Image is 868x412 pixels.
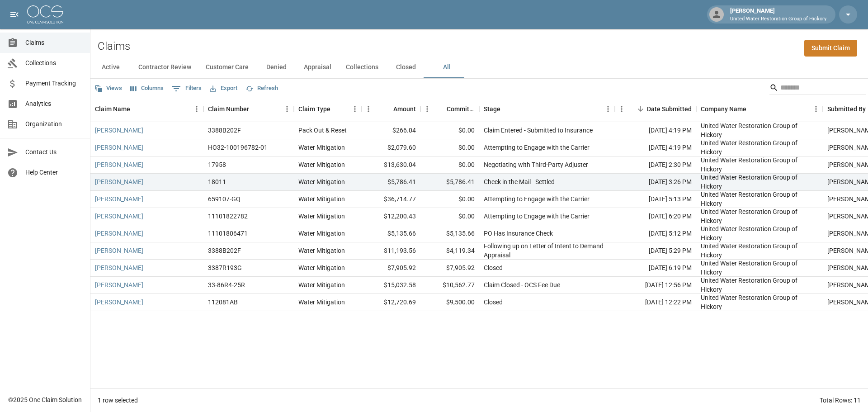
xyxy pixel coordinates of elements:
div: [DATE] 5:13 PM [615,191,696,208]
a: [PERSON_NAME] [95,212,143,221]
div: [DATE] 4:19 PM [615,139,696,156]
div: Total Rows: 11 [820,396,861,405]
button: Closed [386,57,426,78]
div: Committed Amount [420,96,479,122]
div: $2,079.60 [362,139,420,156]
div: Claim Number [208,96,249,122]
div: [PERSON_NAME] [726,6,830,23]
button: Show filters [170,81,204,96]
div: © 2025 One Claim Solution [8,395,82,404]
div: United Water Restoration Group of Hickory [701,138,818,156]
button: Menu [809,102,823,116]
div: 1 row selected [98,396,138,405]
div: $0.00 [420,122,479,139]
div: Claim Closed - OCS Fee Due [484,280,560,289]
div: 3387R193G [208,263,242,272]
button: Menu [190,102,203,116]
button: Menu [601,102,615,116]
div: Claim Name [95,96,130,122]
a: [PERSON_NAME] [95,298,143,307]
a: [PERSON_NAME] [95,229,143,238]
div: $7,905.92 [362,260,420,277]
div: Stage [479,96,615,122]
button: Collections [339,57,386,78]
div: Water Mitigation [298,212,345,221]
a: [PERSON_NAME] [95,194,143,204]
div: $5,135.66 [420,225,479,242]
div: Check in the Mail - Settled [484,177,555,186]
div: $4,119.34 [420,242,479,260]
a: Submit Claim [804,40,857,57]
div: Following up on Letter of Intent to Demand Appraisal [484,242,610,260]
a: [PERSON_NAME] [95,263,143,272]
div: Claim Number [203,96,294,122]
div: Claim Name [90,96,203,122]
button: Menu [280,102,294,116]
div: [DATE] 5:29 PM [615,242,696,260]
div: [DATE] 3:26 PM [615,174,696,191]
span: Contact Us [25,147,83,157]
button: Menu [348,102,362,116]
div: Attempting to Engage with the Carrier [484,194,590,204]
a: [PERSON_NAME] [95,246,143,255]
div: United Water Restoration Group of Hickory [701,207,818,225]
div: [DATE] 2:30 PM [615,156,696,174]
div: United Water Restoration Group of Hickory [701,276,818,294]
div: Submitted By [827,96,866,122]
div: Water Mitigation [298,194,345,204]
div: Water Mitigation [298,160,345,169]
div: 33-86R4-25R [208,280,245,289]
div: $0.00 [420,191,479,208]
span: Claims [25,38,83,47]
div: United Water Restoration Group of Hickory [701,224,818,242]
div: Claim Entered - Submitted to Insurance [484,126,593,135]
button: Menu [615,102,628,116]
div: 17958 [208,160,226,169]
div: $266.04 [362,122,420,139]
button: Sort [130,103,143,115]
div: $10,562.77 [420,277,479,294]
button: Menu [420,102,434,116]
button: Denied [256,57,297,78]
div: Claim Type [298,96,330,122]
div: $13,630.04 [362,156,420,174]
div: Negotiating with Third-Party Adjuster [484,160,588,169]
div: [DATE] 6:20 PM [615,208,696,225]
a: [PERSON_NAME] [95,160,143,169]
div: 3388B202F [208,126,241,135]
div: $15,032.58 [362,277,420,294]
div: $9,500.00 [420,294,479,311]
button: open drawer [5,5,24,24]
div: 18011 [208,177,226,186]
div: $12,720.69 [362,294,420,311]
div: PO Has Insurance Check [484,229,553,238]
button: Customer Care [198,57,256,78]
div: Water Mitigation [298,229,345,238]
div: 11101806471 [208,229,248,238]
button: Sort [746,103,759,115]
div: Closed [484,263,503,272]
div: Amount [393,96,416,122]
button: Sort [381,103,393,115]
a: [PERSON_NAME] [95,143,143,152]
div: Search [769,81,866,97]
button: Contractor Review [131,57,198,78]
div: [DATE] 4:19 PM [615,122,696,139]
div: $5,786.41 [362,174,420,191]
div: Water Mitigation [298,280,345,289]
img: ocs-logo-white-transparent.png [27,5,63,24]
div: HO32-100196782-01 [208,143,268,152]
div: Date Submitted [615,96,696,122]
div: United Water Restoration Group of Hickory [701,242,818,260]
div: Claim Type [294,96,362,122]
div: Pack Out & Reset [298,126,347,135]
div: Attempting to Engage with the Carrier [484,212,590,221]
div: [DATE] 12:22 PM [615,294,696,311]
div: Company Name [696,96,823,122]
button: Sort [434,103,447,115]
button: Select columns [128,81,166,95]
div: United Water Restoration Group of Hickory [701,259,818,277]
div: Stage [484,96,500,122]
a: [PERSON_NAME] [95,177,143,186]
div: Attempting to Engage with the Carrier [484,143,590,152]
